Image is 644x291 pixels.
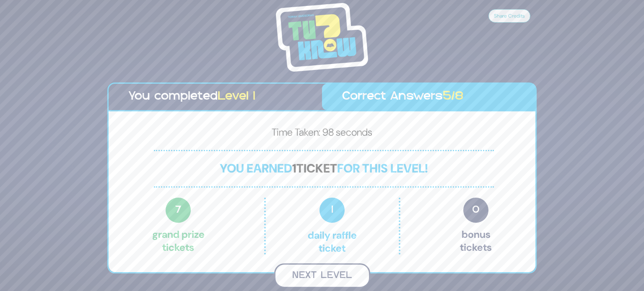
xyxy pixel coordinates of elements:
p: Grand Prize tickets [152,198,205,255]
span: 0 [463,198,488,223]
span: 1 [319,198,345,223]
span: ticket [296,160,337,176]
button: Share Credits [488,9,530,23]
span: 5/8 [443,91,464,102]
span: Level 1 [218,91,255,102]
p: You completed [129,88,302,106]
p: Time Taken: 98 seconds [122,125,522,143]
p: Daily Raffle ticket [283,198,381,255]
button: Next Level [274,263,370,288]
p: Bonus tickets [460,198,492,255]
span: 1 [292,160,296,176]
p: Correct Answers [342,88,515,106]
span: You earned for this level! [220,160,428,176]
img: Tournament Logo [276,3,368,72]
span: 7 [166,198,191,223]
